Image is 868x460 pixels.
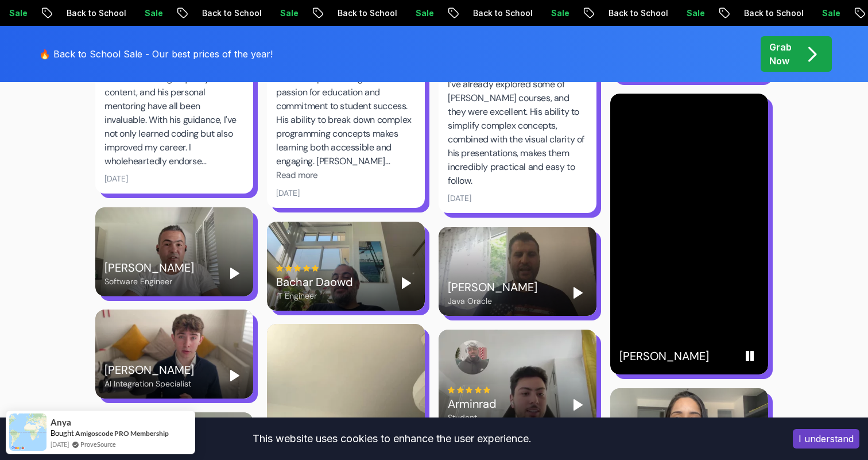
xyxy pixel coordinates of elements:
[104,30,244,168] div: [PERSON_NAME] teaching style stood out to me. His ability to break down complex concepts, his ded...
[597,7,675,19] p: Back to School
[104,173,128,184] div: [DATE]
[276,30,416,168] div: [PERSON_NAME] teaching approach stands out for its clarity and real-world applicability. What set...
[276,169,318,182] button: Read more
[276,187,300,199] div: [DATE]
[733,7,811,19] p: Back to School
[39,47,273,61] p: 🔥 Back to School Sale - Our best prices of the year!
[55,7,133,19] p: Back to School
[741,347,759,365] button: Pause
[397,274,416,292] button: Play
[75,429,169,438] a: Amigoscode PRO Membership
[276,290,353,301] div: IT Engineer
[540,7,576,19] p: Sale
[675,7,712,19] p: Sale
[226,264,244,283] button: Play
[326,7,404,19] p: Back to School
[51,439,69,449] span: [DATE]
[51,418,71,427] span: Anya
[793,429,859,449] button: Accept cookies
[104,276,194,287] div: Software Engineer
[448,396,497,412] div: Arminrad
[9,426,776,451] div: This website uses cookies to enhance the user experience.
[448,279,537,295] div: [PERSON_NAME]
[404,7,441,19] p: Sale
[448,78,587,188] div: I’ve already explored some of [PERSON_NAME] courses, and they were excellent. His ability to simp...
[191,7,269,19] p: Back to School
[104,378,194,389] div: AI Integration Specialist
[462,7,540,19] p: Back to School
[448,412,497,423] div: Student
[269,7,305,19] p: Sale
[811,7,847,19] p: Sale
[226,366,244,385] button: Play
[448,295,537,307] div: Java Oracle
[9,413,46,451] img: provesource social proof notification image
[104,260,194,276] div: [PERSON_NAME]
[51,428,74,438] span: Bought
[448,192,471,204] div: [DATE]
[276,274,353,290] div: Bachar Daowd
[769,40,792,68] p: Grab Now
[619,348,709,364] div: [PERSON_NAME]
[569,396,587,414] button: Play
[569,284,587,302] button: Play
[104,362,194,378] div: [PERSON_NAME]
[133,7,170,19] p: Sale
[276,169,318,181] span: Read more
[80,440,116,448] a: ProveSource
